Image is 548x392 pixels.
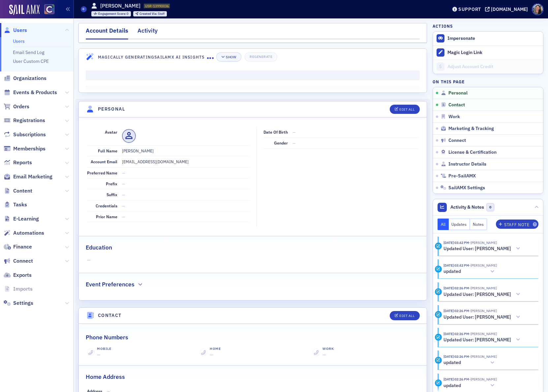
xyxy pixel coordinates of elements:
[292,129,296,135] span: —
[100,2,140,10] h1: [PERSON_NAME]
[13,229,44,237] span: Automations
[13,38,25,44] a: Users
[86,26,128,39] div: Account Details
[4,131,46,138] a: Subscriptions
[133,11,167,16] div: Created Via: Staff
[122,170,125,175] span: —
[4,27,27,34] a: Users
[4,103,29,110] a: Orders
[443,354,469,359] time: 8/6/2025 02:26 PM
[98,12,129,16] div: 0
[448,185,485,191] span: SailAMX Settings
[137,26,158,39] div: Activity
[13,145,46,152] span: Memberships
[13,159,32,166] span: Reports
[458,6,481,12] div: Support
[96,203,117,208] span: Credentials
[504,223,529,226] div: Staff Note
[4,243,32,250] a: Finance
[98,148,117,153] span: Full Name
[443,314,523,321] button: Updated User: [PERSON_NAME]
[447,50,540,56] div: Magic Login Link
[433,60,543,74] a: Adjust Account Credit
[469,331,497,336] span: Tiffany Carson
[98,312,122,319] h4: Contact
[4,89,57,96] a: Events & Products
[322,346,334,352] div: Work
[274,140,288,145] span: Gender
[443,263,469,268] time: 8/6/2025 03:42 PM
[443,382,497,389] button: updated
[433,45,543,60] button: Magic Login Link
[91,11,131,16] div: Engagement Score: 0
[443,292,511,298] h5: Updated User: [PERSON_NAME]
[87,257,419,264] span: —
[122,192,125,197] span: —
[292,140,296,145] span: —
[107,192,117,197] span: Suffix
[443,240,469,245] time: 8/6/2025 03:42 PM
[13,89,57,96] span: Events & Products
[4,257,33,265] a: Connect
[226,55,236,59] div: Show
[443,269,461,274] h5: updated
[443,246,511,252] h5: Updated User: [PERSON_NAME]
[98,54,207,60] h4: Magically Generating SailAMX AI Insights
[139,12,165,16] div: Staff
[447,36,475,41] button: Impersonate
[9,5,40,15] img: SailAMX
[13,285,33,293] span: Imports
[443,359,497,366] button: updated
[448,138,466,144] span: Connect
[97,346,111,352] div: Mobile
[469,286,497,290] span: Tiffany Carson
[98,106,125,113] h4: Personal
[4,75,46,82] a: Organizations
[87,170,117,175] span: Preferred Name
[210,346,221,352] div: Home
[4,117,45,124] a: Registrations
[13,300,33,307] span: Settings
[86,373,125,381] h2: Home Address
[13,58,49,64] a: User Custom CPE
[469,308,497,313] span: Tiffany Carson
[435,311,442,318] div: Activity
[4,285,33,293] a: Imports
[469,240,497,245] span: Tiffany Carson
[443,314,511,320] h5: Updated User: [PERSON_NAME]
[13,173,52,180] span: Email Marketing
[13,257,33,265] span: Connect
[449,219,470,230] button: Updates
[4,145,46,152] a: Memberships
[448,149,497,155] span: License & Certification
[122,145,249,156] dd: [PERSON_NAME]
[13,117,45,124] span: Registrations
[448,102,465,108] span: Contact
[13,75,46,82] span: Organizations
[450,204,484,211] span: Activity & Notes
[96,214,117,219] span: Prior Name
[486,203,495,211] span: 0
[86,280,135,289] h2: Event Preferences
[435,243,442,249] div: Activity
[122,156,249,167] dd: [EMAIL_ADDRESS][DOMAIN_NAME]
[491,6,528,12] div: [DOMAIN_NAME]
[4,201,27,208] a: Tasks
[40,4,54,15] a: View Homepage
[245,52,277,62] button: Regenerate
[4,215,39,222] a: E-Learning
[4,229,44,237] a: Automations
[496,220,538,229] button: Staff Note
[4,272,32,279] a: Exports
[435,288,442,295] div: Activity
[438,219,449,230] button: All
[399,314,414,318] div: Edit All
[13,187,32,195] span: Content
[145,4,169,8] span: USR-13990036
[469,377,497,381] span: Tiffany Carson
[435,334,442,341] div: Activity
[443,377,469,381] time: 8/6/2025 02:26 PM
[399,108,414,111] div: Edit All
[139,12,158,16] span: Created Via :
